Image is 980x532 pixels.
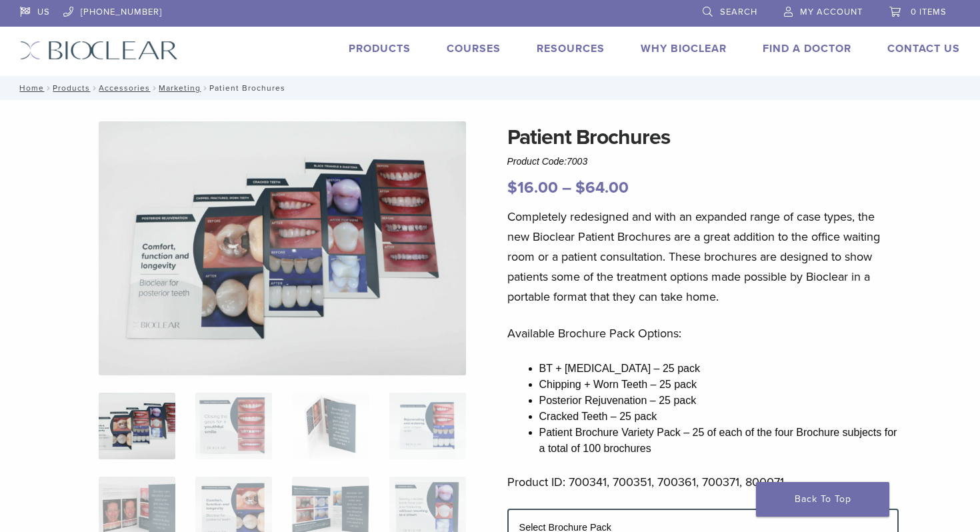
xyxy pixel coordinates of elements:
[20,41,178,60] img: Bioclear
[99,393,175,459] img: New-Patient-Brochures_All-Four-1920x1326-1-324x324.jpg
[539,361,899,377] li: BT + [MEDICAL_DATA] – 25 pack
[800,7,863,17] span: My Account
[447,42,501,55] a: Courses
[10,76,970,100] nav: Patient Brochures
[15,83,44,93] a: Home
[292,393,369,459] img: Patient Brochures - Image 3
[911,7,947,17] span: 0 items
[537,42,605,55] a: Resources
[349,42,411,55] a: Products
[539,393,899,409] li: Posterior Rejuvenation – 25 pack
[195,393,272,459] img: Patient Brochures - Image 2
[99,83,150,93] a: Accessories
[53,83,90,93] a: Products
[641,42,727,55] a: Why Bioclear
[159,83,201,93] a: Marketing
[575,178,629,197] bdi: 64.00
[389,393,466,459] img: Patient Brochures - Image 4
[507,323,899,343] p: Available Brochure Pack Options:
[539,425,899,457] li: Patient Brochure Variety Pack – 25 of each of the four Brochure subjects for a total of 100 broch...
[90,85,99,91] span: /
[507,156,588,167] span: Product Code:
[44,85,53,91] span: /
[507,207,899,307] p: Completely redesigned and with an expanded range of case types, the new Bioclear Patient Brochure...
[99,121,467,375] img: New-Patient-Brochures_All-Four-1920x1326-1.jpg
[763,42,851,55] a: Find A Doctor
[575,178,585,197] span: $
[539,377,899,393] li: Chipping + Worn Teeth – 25 pack
[201,85,209,91] span: /
[507,121,899,153] h1: Patient Brochures
[567,156,587,167] span: 7003
[720,7,757,17] span: Search
[562,178,571,197] span: –
[150,85,159,91] span: /
[887,42,960,55] a: Contact Us
[507,472,899,492] p: Product ID: 700341, 700351, 700361, 700371, 800071
[507,178,517,197] span: $
[756,482,889,517] a: Back To Top
[539,409,899,425] li: Cracked Teeth – 25 pack
[507,178,558,197] bdi: 16.00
